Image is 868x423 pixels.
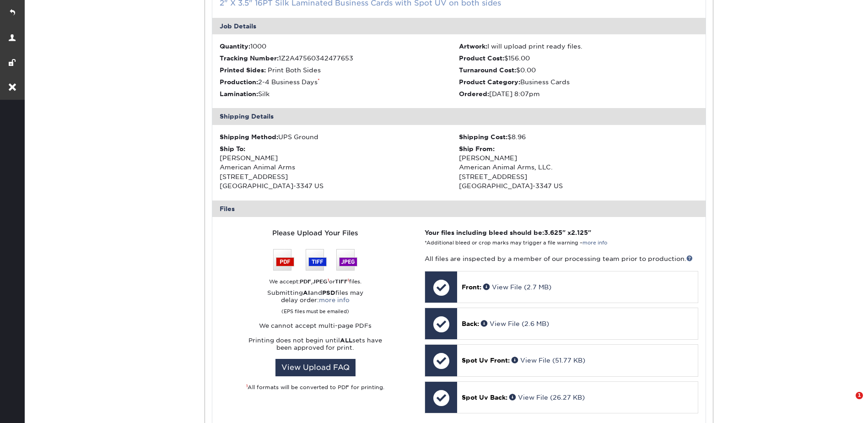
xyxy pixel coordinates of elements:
[571,229,588,236] span: 2.125
[582,240,607,246] a: more info
[462,394,507,401] span: Spot Uv Back:
[459,78,520,86] strong: Product Category:
[340,337,352,344] strong: ALL
[544,229,562,236] span: 3.625
[273,249,357,271] img: We accept: PSD, TIFF, or JPEG (JPG)
[328,278,329,282] sup: 1
[322,289,335,296] strong: PSD
[335,278,348,285] strong: TIFF
[220,77,459,87] li: 2-4 Business Days
[459,43,487,50] strong: Artwork:
[459,144,698,191] div: [PERSON_NAME] American Animal Arms, LLC. [STREET_ADDRESS] [GEOGRAPHIC_DATA]-3347 US
[837,392,859,414] iframe: Intercom live chat
[459,42,698,51] li: I will upload print ready files.
[459,89,698,98] li: [DATE] 8:07pm
[856,392,863,399] span: 1
[220,78,258,86] strong: Production:
[220,144,459,191] div: [PERSON_NAME] American Animal Arms [STREET_ADDRESS] [GEOGRAPHIC_DATA]-3347 US
[220,43,250,50] strong: Quantity:
[425,229,591,236] strong: Your files including bleed should be: " x "
[220,89,459,98] li: Silk
[220,145,245,152] strong: Ship To:
[212,18,706,34] div: Job Details
[268,66,321,74] span: Print Both Sides
[220,90,258,98] strong: Lamination:
[212,201,706,217] div: Files
[313,278,328,285] strong: JPEG
[425,254,698,263] p: All files are inspected by a member of our processing team prior to production.
[459,65,698,75] li: $0.00
[425,240,607,246] small: *Additional bleed or crop marks may trigger a file warning –
[220,289,411,315] p: Submitting and files may delay order:
[220,42,459,51] li: 1000
[220,66,266,74] strong: Printed Sides:
[348,278,349,282] sup: 1
[459,54,504,62] strong: Product Cost:
[459,54,698,63] li: $156.00
[462,283,481,291] span: Front:
[300,278,311,285] strong: PDF
[462,320,479,327] span: Back:
[303,289,310,296] strong: AI
[220,228,411,238] div: Please Upload Your Files
[459,132,698,141] div: $8.96
[220,132,459,141] div: UPS Ground
[220,278,411,286] div: We accept: , or files.
[459,145,495,152] strong: Ship From:
[459,90,489,98] strong: Ordered:
[220,337,411,352] p: Printing does not begin until sets have been approved for print.
[275,359,356,376] a: View Upload FAQ
[279,54,353,62] span: 1Z2A47560342477653
[481,320,549,327] a: View File (2.6 MB)
[459,77,698,87] li: Business Cards
[220,133,278,141] strong: Shipping Method:
[459,133,507,141] strong: Shipping Cost:
[685,334,868,398] iframe: Intercom notifications message
[509,394,585,401] a: View File (26.27 KB)
[462,357,510,364] span: Spot Uv Front:
[281,304,349,315] small: (EPS files must be emailed)
[212,108,706,125] div: Shipping Details
[2,395,78,420] iframe: Google Customer Reviews
[220,322,411,330] p: We cannot accept multi-page PDFs
[246,384,248,388] sup: 1
[319,297,350,304] a: more info
[483,283,551,291] a: View File (2.7 MB)
[220,54,279,62] strong: Tracking Number:
[459,66,516,74] strong: Turnaround Cost:
[512,357,585,364] a: View File (51.77 KB)
[220,384,411,391] div: All formats will be converted to PDF for printing.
